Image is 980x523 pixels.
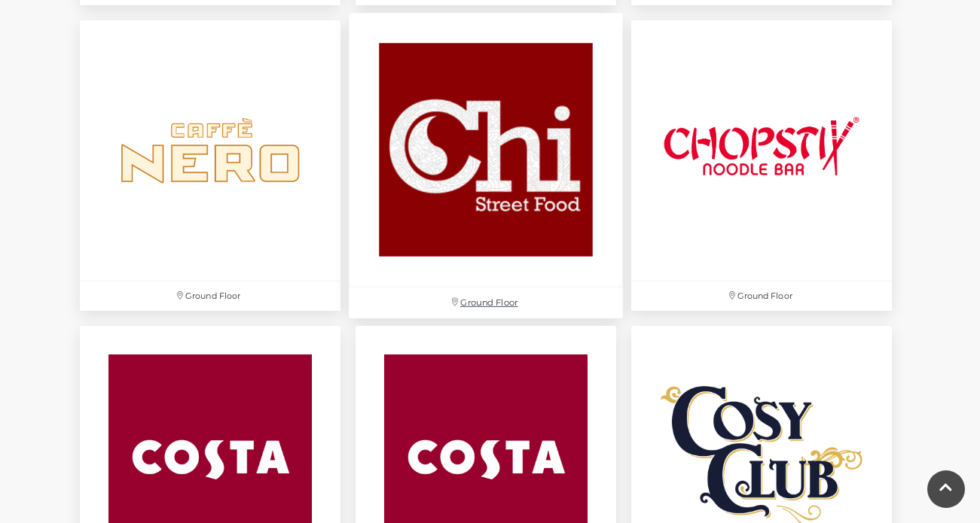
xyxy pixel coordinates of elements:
[341,5,631,327] a: Chi at Festival Place, Basingstoke Ground Floor
[349,287,623,318] p: Ground Floor
[72,13,348,318] a: Ground Floor
[624,13,899,318] a: Ground Floor
[349,13,623,287] img: Chi at Festival Place, Basingstoke
[631,281,892,311] p: Ground Floor
[80,281,340,311] p: Ground Floor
